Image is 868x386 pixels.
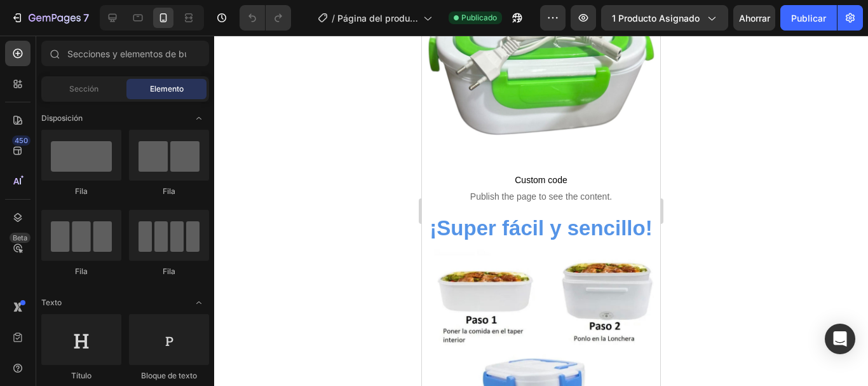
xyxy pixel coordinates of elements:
[825,324,855,354] div: Abrir Intercom Messenger
[41,113,83,123] font: Disposición
[71,371,92,380] font: Título
[15,136,28,145] font: 450
[780,5,837,31] button: Publicar
[13,233,27,242] font: Beta
[75,186,88,196] font: Fila
[150,84,184,93] font: Elemento
[41,41,209,66] input: Secciones y elementos de búsqueda
[69,84,98,93] font: Sección
[189,108,209,128] span: Abrir palanca
[739,13,770,24] font: Ahorrar
[461,13,497,22] font: Publicado
[5,5,95,31] button: 7
[83,11,89,24] font: 7
[240,5,291,31] div: Deshacer/Rehacer
[601,5,728,31] button: 1 producto asignado
[791,13,826,24] font: Publicar
[75,266,88,276] font: Fila
[163,266,175,276] font: Fila
[163,186,175,196] font: Fila
[422,36,660,386] iframe: Área de diseño
[41,298,62,307] font: Texto
[337,13,418,50] font: Página del producto - [DATE] 23:19:46
[332,13,335,24] font: /
[612,13,700,24] font: 1 producto asignado
[733,5,775,31] button: Ahorrar
[189,293,209,313] span: Abrir palanca
[141,371,197,380] font: Bloque de texto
